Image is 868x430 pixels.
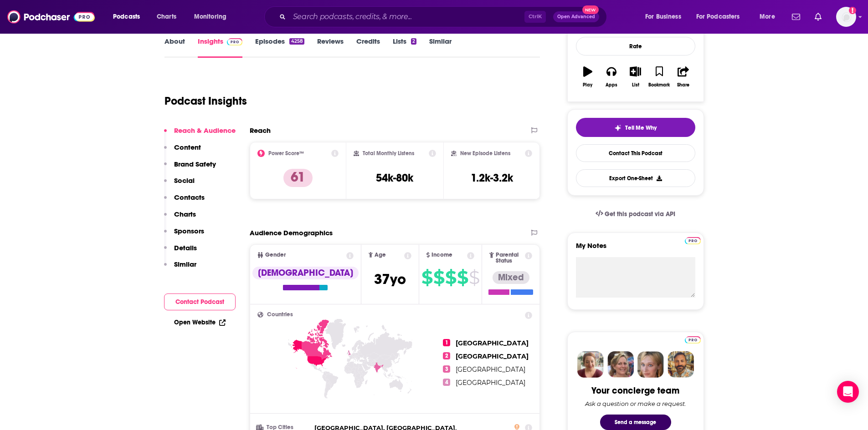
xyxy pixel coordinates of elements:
button: Sponsors [164,227,204,243]
button: open menu [639,10,693,24]
button: Contact Podcast [164,293,236,310]
a: Similar [429,37,452,58]
img: Jules Profile [637,351,664,378]
a: Show notifications dropdown [788,9,804,25]
h2: Power Score™ [268,150,304,157]
span: Countries [267,312,293,318]
span: Open Advanced [557,15,595,19]
button: tell me why sparkleTell Me Why [576,118,695,137]
div: Ask a question or make a request. [585,400,686,407]
p: Charts [174,210,196,218]
a: Charts [151,10,182,24]
button: Content [164,143,201,160]
a: Credits [356,37,380,58]
h2: New Episode Listens [460,150,510,157]
button: Brand Safety [164,160,216,177]
button: Reach & Audience [164,126,236,143]
a: Pro website [685,236,701,244]
span: 2 [443,352,450,359]
img: tell me why sparkle [614,124,621,132]
img: Podchaser Pro [685,237,701,244]
div: Rate [576,37,695,56]
button: Details [164,243,197,260]
span: $ [421,270,432,285]
button: Apps [600,61,623,93]
div: 4258 [289,38,304,45]
p: 61 [283,169,313,187]
div: 2 [411,38,416,45]
p: Reach & Audience [174,126,236,135]
span: Tell Me Why [625,124,657,132]
p: Social [174,176,195,185]
button: Contacts [164,193,205,210]
a: InsightsPodchaser Pro [198,37,243,58]
img: Podchaser Pro [227,38,243,46]
span: [GEOGRAPHIC_DATA] [456,379,525,387]
p: Contacts [174,193,205,202]
p: Content [174,143,201,152]
div: Open Intercom Messenger [837,381,859,403]
a: Episodes4258 [255,37,304,58]
h2: Audience Demographics [250,228,333,237]
a: Show notifications dropdown [811,9,825,25]
span: For Business [645,10,681,23]
p: Brand Safety [174,160,216,168]
div: Your concierge team [591,385,679,396]
button: Charts [164,210,196,227]
span: 37 yo [374,270,406,288]
label: My Notes [576,241,695,257]
a: Lists2 [393,37,416,58]
img: Podchaser - Follow, Share and Rate Podcasts [7,8,95,25]
a: Open Website [174,319,226,326]
a: About [164,37,185,58]
a: Reviews [317,37,344,58]
h1: Podcast Insights [164,94,247,108]
img: Jon Profile [668,351,694,378]
span: [GEOGRAPHIC_DATA] [456,339,529,347]
svg: Add a profile image [849,7,856,14]
button: Social [164,176,195,193]
div: [DEMOGRAPHIC_DATA] [252,267,359,279]
p: Similar [174,260,196,268]
span: $ [457,270,468,285]
span: For Podcasters [696,10,740,23]
img: Barbara Profile [607,351,634,378]
div: Play [583,82,592,88]
span: Logged in as HannahDulzo1 [836,7,856,27]
div: Apps [606,82,617,88]
button: open menu [188,10,238,24]
button: Send a message [600,415,671,430]
button: Open AdvancedNew [553,11,599,22]
h2: Reach [250,126,271,135]
button: open menu [107,10,152,24]
span: 1 [443,339,450,346]
div: List [632,82,639,88]
h3: 54k-80k [376,171,413,185]
div: Share [677,82,689,88]
button: Bookmark [647,61,671,93]
img: Sydney Profile [577,351,604,378]
h3: 1.2k-3.2k [471,171,513,185]
span: $ [469,270,479,285]
span: Age [375,252,386,258]
button: Export One-Sheet [576,169,695,187]
div: Mixed [493,271,529,284]
span: $ [445,270,456,285]
span: Ctrl K [524,11,546,23]
h2: Total Monthly Listens [363,150,414,157]
button: List [623,61,647,93]
span: 3 [443,365,450,373]
img: Podchaser Pro [685,336,701,344]
button: open menu [690,10,753,24]
span: 4 [443,379,450,386]
span: More [760,10,775,23]
span: Get this podcast via API [605,210,675,218]
p: Sponsors [174,227,204,235]
span: [GEOGRAPHIC_DATA] [456,352,529,360]
a: Get this podcast via API [588,203,683,225]
span: New [582,5,599,14]
button: open menu [753,10,786,24]
div: Bookmark [648,82,670,88]
span: Charts [157,10,176,23]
